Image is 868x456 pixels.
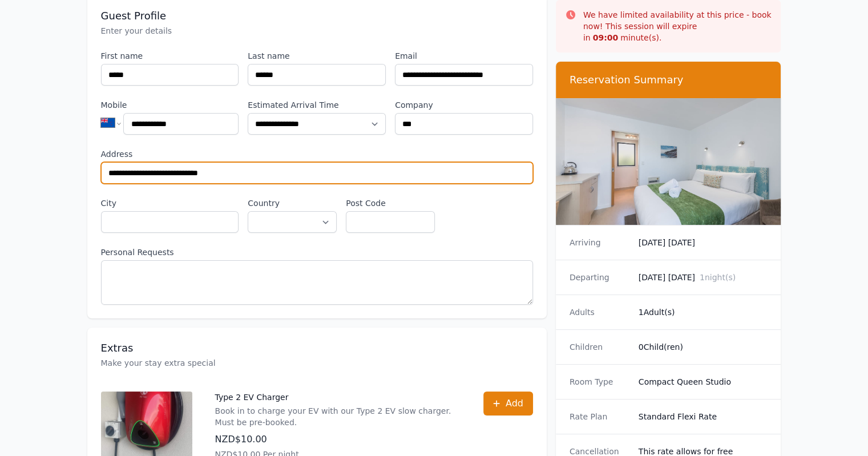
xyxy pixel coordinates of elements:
[483,392,533,415] button: Add
[101,341,533,355] h3: Extras
[639,411,768,422] dd: Standard Flexi Rate
[639,376,768,388] dd: Compact Queen Studio
[395,99,533,111] label: Company
[101,99,239,111] label: Mobile
[570,376,629,388] dt: Room Type
[215,405,461,428] p: Book in to charge your EV with our Type 2 EV slow charger. Must be pre-booked.
[248,197,337,209] label: Country
[639,341,768,353] dd: 0 Child(ren)
[570,306,629,318] dt: Adults
[593,33,619,42] strong: 09 : 00
[556,98,781,225] img: Compact Queen Studio
[583,9,772,43] p: We have limited availability at this price - book now! This session will expire in minute(s).
[570,237,629,248] dt: Arriving
[101,357,533,369] p: Make your stay extra special
[700,273,736,282] span: 1 night(s)
[215,433,461,446] p: NZD$10.00
[101,247,533,258] label: Personal Requests
[248,99,386,111] label: Estimated Arrival Time
[639,272,768,283] dd: [DATE] [DATE]
[639,306,768,318] dd: 1 Adult(s)
[639,237,768,248] dd: [DATE] [DATE]
[248,50,386,62] label: Last name
[506,397,523,410] span: Add
[101,148,533,160] label: Address
[101,197,239,209] label: City
[346,197,435,209] label: Post Code
[101,9,533,23] h3: Guest Profile
[215,392,461,403] p: Type 2 EV Charger
[570,272,629,283] dt: Departing
[570,341,629,353] dt: Children
[395,50,533,62] label: Email
[570,73,768,87] h3: Reservation Summary
[101,50,239,62] label: First name
[101,25,533,37] p: Enter your details
[570,411,629,422] dt: Rate Plan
